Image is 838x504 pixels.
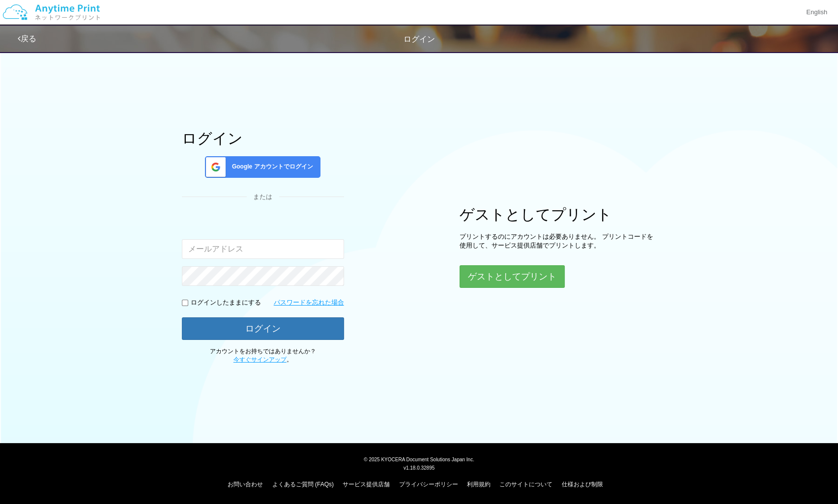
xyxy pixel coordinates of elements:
p: アカウントをお持ちではありませんか？ [182,347,344,364]
input: メールアドレス [182,239,344,259]
p: プリントするのにアカウントは必要ありません。 プリントコードを使用して、サービス提供店舗でプリントします。 [460,232,656,251]
a: プライバシーポリシー [399,481,458,488]
span: © 2025 KYOCERA Document Solutions Japan Inc. [364,456,474,462]
span: 。 [233,356,292,363]
a: 戻る [18,34,36,43]
a: このサイトについて [499,481,552,488]
h1: ログイン [182,130,344,146]
span: v1.18.0.32895 [404,465,434,471]
a: お問い合わせ [228,481,263,488]
a: サービス提供店舗 [343,481,390,488]
p: ログインしたままにする [191,298,261,308]
div: または [182,193,344,202]
a: 今すぐサインアップ [233,356,287,363]
button: ログイン [182,317,344,340]
a: よくあるご質問 (FAQs) [272,481,334,488]
a: 利用規約 [467,481,491,488]
a: パスワードを忘れた場合 [274,298,344,308]
button: ゲストとしてプリント [460,265,565,288]
span: ログイン [404,35,435,43]
a: 仕様および制限 [562,481,603,488]
h1: ゲストとしてプリント [460,206,656,223]
span: Google アカウントでログイン [228,163,313,171]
